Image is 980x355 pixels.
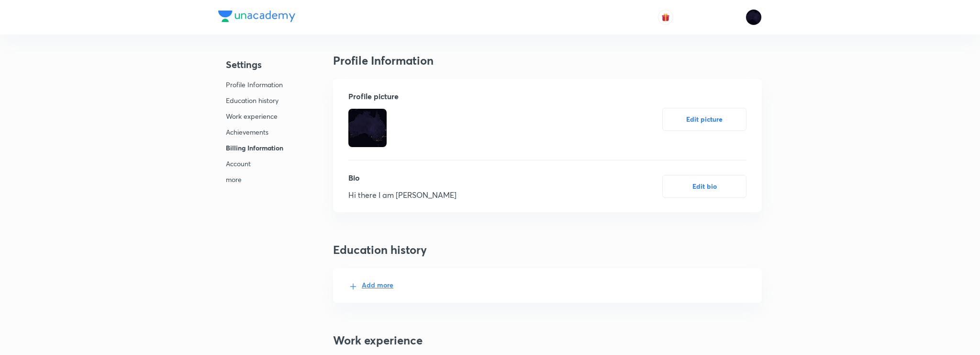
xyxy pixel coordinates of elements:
[226,95,283,105] p: Education history
[226,159,283,169] p: Account
[218,11,295,22] img: Company Logo
[348,189,457,201] p: Hi there I am [PERSON_NAME]
[348,91,399,102] p: Profile picture
[333,54,762,68] h3: Profile Information
[333,333,762,347] h3: Work experience
[226,174,283,184] p: more
[662,108,746,131] button: Edit picture
[226,127,283,137] p: Achievements
[348,172,457,183] p: Bio
[662,175,746,198] button: Edit bio
[226,80,283,90] p: Profile Information
[218,11,295,24] a: Company Logo
[226,143,283,153] p: Billing Information
[661,13,670,22] img: avatar
[746,9,762,25] img: Megha Gor
[333,243,762,257] h3: Education history
[226,57,283,72] h4: Settings
[348,109,387,147] img: Avatar
[226,111,283,121] p: Work experience
[658,10,673,25] button: avatar
[362,280,393,290] p: Add more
